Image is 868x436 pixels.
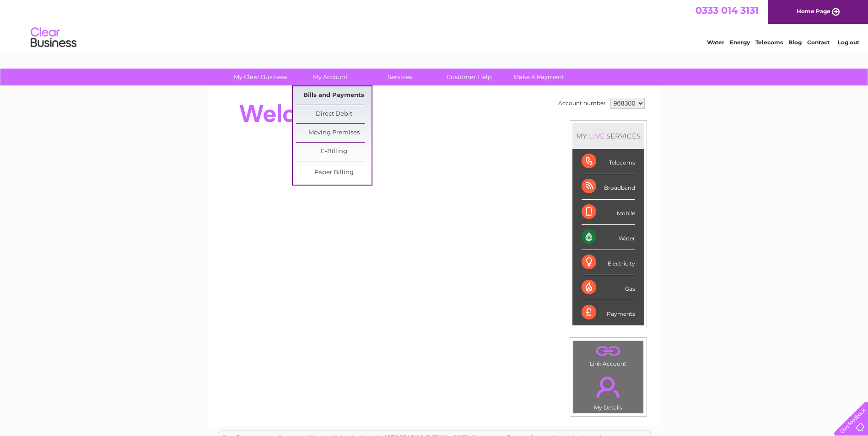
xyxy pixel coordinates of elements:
[362,69,437,85] a: Services
[223,69,298,85] a: My Clear Business
[556,96,608,111] td: Account number
[582,275,635,300] div: Gas
[296,105,372,123] a: Direct Debit
[30,24,77,52] img: logo.png
[582,174,635,199] div: Broadband
[582,250,635,275] div: Electricity
[573,340,644,369] td: Link Account
[501,69,577,85] a: Make A Payment
[755,39,783,46] a: Telecoms
[582,225,635,250] div: Water
[582,200,635,225] div: Mobile
[788,39,802,46] a: Blog
[730,39,750,46] a: Energy
[707,39,724,46] a: Water
[587,132,606,140] div: LIVE
[218,5,651,44] div: Clear Business is a trading name of Verastar Limited (registered in [GEOGRAPHIC_DATA] No. 3667643...
[807,39,830,46] a: Contact
[292,69,368,85] a: My Account
[576,343,641,359] a: .
[572,123,644,149] div: MY SERVICES
[431,69,507,85] a: Customer Help
[296,86,372,105] a: Bills and Payments
[582,300,635,325] div: Payments
[576,371,641,403] a: .
[573,369,644,414] td: My Details
[582,149,635,174] div: Telecoms
[838,39,859,46] a: Log out
[296,124,372,142] a: Moving Premises
[296,164,372,182] a: Paper Billing
[296,143,372,161] a: E-Billing
[695,5,759,16] a: 0333 014 3131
